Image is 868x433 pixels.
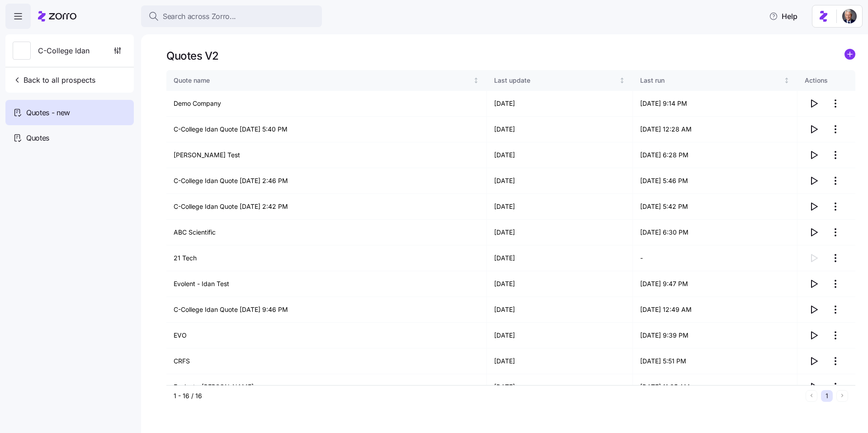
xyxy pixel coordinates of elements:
span: Quotes - new [26,107,70,118]
td: [DATE] [487,117,633,142]
td: [DATE] [487,91,633,117]
td: Evolent - [PERSON_NAME] [166,374,487,400]
div: Last update [494,75,618,85]
td: CRFS [166,348,487,374]
td: C-College Idan Quote [DATE] 2:46 PM [166,168,487,194]
td: ABC Scientific [166,220,487,245]
svg: add icon [844,49,855,60]
a: Quotes [5,125,134,151]
td: [DATE] [487,297,633,323]
img: 1dcb4e5d-e04d-4770-96a8-8d8f6ece5bdc-1719926415027.jpeg [842,9,857,24]
button: Back to all prospects [9,71,99,89]
td: C-College Idan Quote [DATE] 9:46 PM [166,297,487,323]
span: Help [769,11,797,22]
td: [DATE] 5:42 PM [633,194,797,220]
button: Search across Zorro... [141,5,322,27]
td: [DATE] 11:35 AM [633,374,797,400]
td: [DATE] [487,220,633,245]
span: Search across Zorro... [163,11,236,22]
div: Actions [805,75,848,85]
td: [DATE] 12:28 AM [633,117,797,142]
span: Quotes [26,132,49,144]
td: [DATE] 12:49 AM [633,297,797,323]
td: EVO [166,323,487,348]
td: [DATE] 9:39 PM [633,323,797,348]
td: [DATE] 5:51 PM [633,348,797,374]
div: 1 - 16 / 16 [174,391,802,400]
td: [DATE] 9:47 PM [633,271,797,297]
div: Last run [640,75,782,85]
span: C-College Idan [38,45,90,56]
div: Not sorted [473,77,479,84]
td: [DATE] [487,142,633,168]
td: [DATE] 6:28 PM [633,142,797,168]
th: Quote nameNot sorted [166,70,487,91]
td: [DATE] [487,194,633,220]
th: Last runNot sorted [633,70,797,91]
td: [DATE] [487,323,633,348]
div: Not sorted [783,77,790,84]
td: C-College Idan Quote [DATE] 5:40 PM [166,117,487,142]
td: C-College Idan Quote [DATE] 2:42 PM [166,194,487,220]
td: [DATE] 6:30 PM [633,220,797,245]
div: Not sorted [619,77,625,84]
td: [DATE] [487,168,633,194]
td: [DATE] 5:46 PM [633,168,797,194]
h1: Quotes V2 [166,49,219,63]
a: add icon [844,49,855,63]
td: [DATE] [487,348,633,374]
td: [DATE] [487,245,633,271]
td: [DATE] 9:14 PM [633,91,797,117]
td: [PERSON_NAME] Test [166,142,487,168]
a: Quotes - new [5,100,134,125]
th: Last updateNot sorted [487,70,633,91]
span: Back to all prospects [13,75,95,85]
td: [DATE] [487,374,633,400]
td: [DATE] [487,271,633,297]
td: Evolent - Idan Test [166,271,487,297]
td: 21 Tech [166,245,487,271]
button: Next page [836,390,848,402]
button: Previous page [806,390,817,402]
button: 1 [821,390,833,402]
td: - [633,245,797,271]
td: Demo Company [166,91,487,117]
div: Quote name [174,75,471,85]
button: Help [762,7,805,25]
